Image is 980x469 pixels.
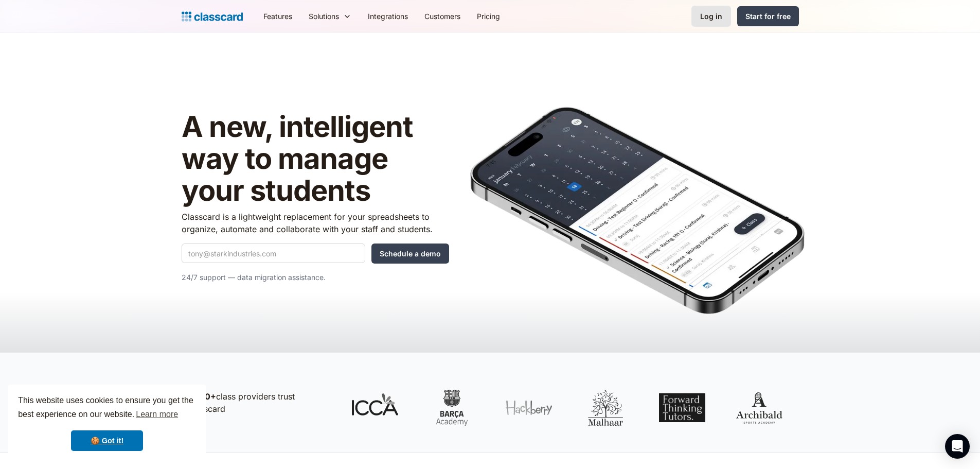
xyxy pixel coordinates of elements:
a: dismiss cookie message [71,430,143,451]
a: Features [255,5,300,28]
a: Start for free [737,6,799,26]
span: This website uses cookies to ensure you get the best experience on our website. [18,394,196,422]
div: Solutions [309,11,339,22]
input: Schedule a demo [371,244,449,264]
form: Quick Demo Form [182,244,449,264]
div: Log in [700,11,722,22]
a: Pricing [469,5,508,28]
p: Classcard is a lightweight replacement for your spreadsheets to organize, automate and collaborat... [182,211,449,235]
a: Customers [416,5,469,28]
div: Open Intercom Messenger [945,434,970,459]
p: 24/7 support — data migration assistance. [182,271,449,284]
div: Solutions [300,5,360,28]
div: cookieconsent [8,385,206,461]
input: tony@starkindustries.com [182,244,365,263]
a: Integrations [360,5,416,28]
a: Log in [691,6,731,27]
p: class providers trust Classcard [187,390,331,415]
a: Logo [182,9,243,24]
h1: A new, intelligent way to manage your students [182,111,449,206]
div: Start for free [745,11,791,22]
a: learn more about cookies [134,407,180,422]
